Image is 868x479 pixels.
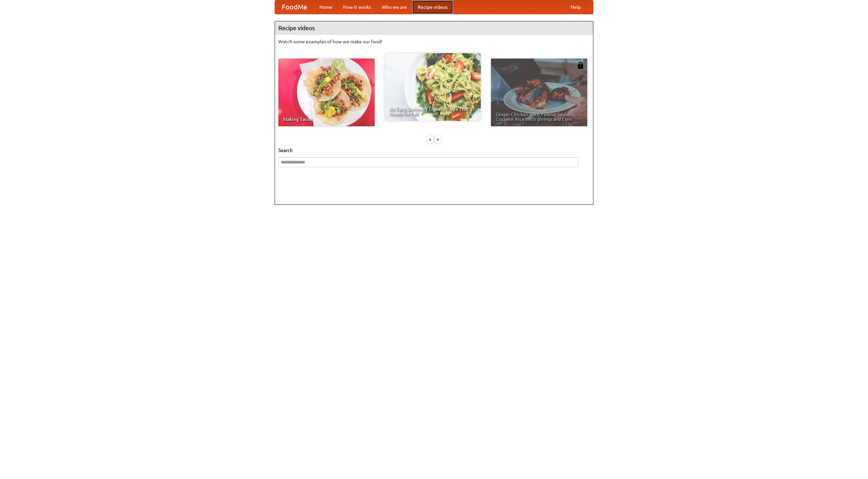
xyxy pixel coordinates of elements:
span: Making Tacos [283,117,370,122]
a: Home [314,0,338,14]
div: » [435,135,441,144]
a: FoodMe [275,0,314,14]
a: How it works [338,0,376,14]
p: Watch some examples of how we make our food! [278,38,590,45]
a: Recipe videos [412,0,453,14]
a: Help [565,0,586,14]
img: 483408.png [577,62,584,69]
a: Who we are [376,0,412,14]
a: Making Tacos [278,59,375,126]
h5: Search [278,147,590,154]
h4: Recipe videos [275,21,593,35]
div: « [427,135,433,144]
a: An Easy, Summery Tomato Pasta That's Ready for Fall [384,53,481,121]
span: An Easy, Summery Tomato Pasta That's Ready for Fall [389,107,476,116]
